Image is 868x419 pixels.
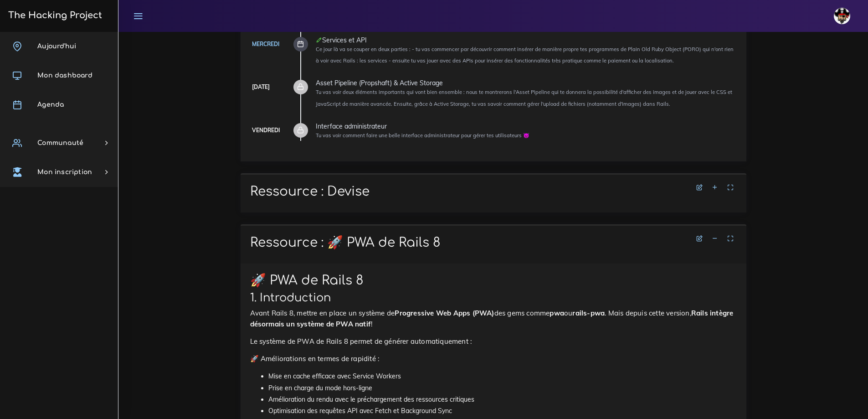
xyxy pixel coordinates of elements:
h1: Ressource : Devise [250,184,737,200]
h2: 1. Introduction [250,291,737,305]
p: 🚀 Améliorations en termes de rapidité : [250,353,737,364]
div: [DATE] [252,82,270,92]
span: Mon inscription [37,169,92,176]
p: Avant Rails 8, mettre en place un système de des gems comme ou . Mais depuis cette version, ! [250,308,737,330]
small: Tu vas voir comment faire une belle interface administrateur pour gérer tes utilisateurs 😈 [316,132,529,139]
div: Services et API [316,37,737,43]
span: Mon dashboard [37,72,92,79]
h1: 🚀 PWA de Rails 8 [250,273,737,289]
span: Agenda [37,101,64,108]
strong: pwa [550,309,564,317]
h1: Ressource : 🚀 PWA de Rails 8 [250,235,737,251]
small: Tu vas voir deux éléments importants qui vont bien ensemble : nous te montrerons l'Asset Pipeline... [316,89,732,107]
div: Asset Pipeline (Propshaft) & Active Storage [316,80,737,86]
h3: The Hacking Project [5,10,102,21]
li: Mise en cache efficace avec Service Workers [268,371,737,382]
span: Aujourd'hui [37,43,76,50]
strong: rails-pwa [572,309,605,317]
div: Vendredi [252,125,280,135]
small: Ce jour là va se couper en deux parties : - tu vas commencer par découvrir comment insérer de man... [316,46,734,64]
p: Le système de PWA de Rails 8 permet de générer automatiquement : [250,336,737,347]
strong: Progressive Web Apps (PWA) [395,309,494,317]
div: Interface administrateur [316,123,737,129]
li: Amélioration du rendu avec le préchargement des ressources critiques [268,394,737,405]
li: Optimisation des requêtes API avec Fetch et Background Sync [268,405,737,417]
span: Communauté [37,140,83,146]
li: Prise en charge du mode hors-ligne [268,383,737,394]
img: avatar [834,8,850,24]
a: Mercredi [252,41,279,47]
